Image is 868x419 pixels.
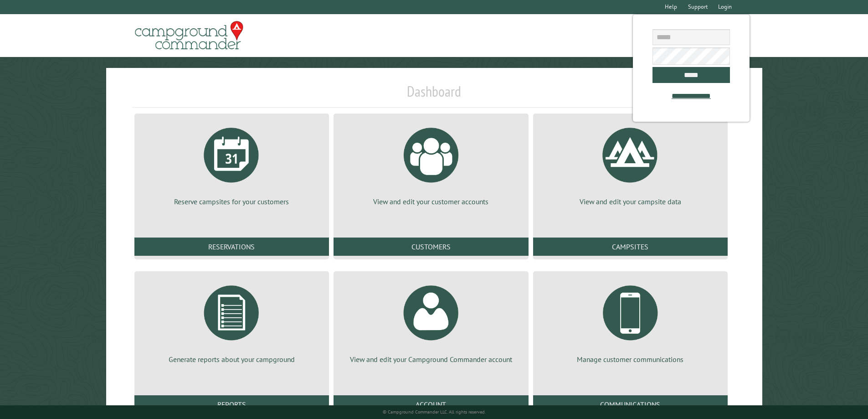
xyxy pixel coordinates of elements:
[145,354,318,364] p: Generate reports about your campground
[134,395,329,414] a: Reports
[544,354,717,364] p: Manage customer communications
[132,83,736,108] h1: Dashboard
[145,197,318,207] p: Reserve campsites for your customers
[334,238,528,256] a: Customers
[334,395,528,414] a: Account
[544,121,717,207] a: View and edit your campsite data
[344,121,517,207] a: View and edit your customer accounts
[145,279,318,364] a: Generate reports about your campground
[132,18,246,53] img: Campground Commander
[533,395,728,414] a: Communications
[544,197,717,207] p: View and edit your campsite data
[134,238,329,256] a: Reservations
[533,238,728,256] a: Campsites
[544,279,717,364] a: Manage customer communications
[344,354,517,364] p: View and edit your Campground Commander account
[344,279,517,364] a: View and edit your Campground Commander account
[145,121,318,207] a: Reserve campsites for your customers
[383,409,486,415] small: © Campground Commander LLC. All rights reserved.
[344,197,517,207] p: View and edit your customer accounts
